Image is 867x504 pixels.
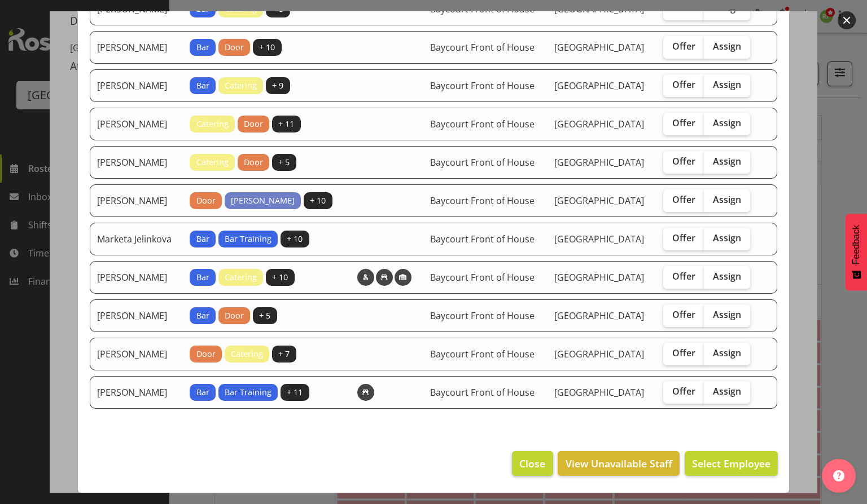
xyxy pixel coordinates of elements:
[278,156,290,169] span: + 5
[672,347,695,359] span: Offer
[430,79,535,92] span: Baycourt Front of House
[713,41,741,52] span: Assign
[685,451,778,476] button: Select Employee
[558,451,679,476] button: View Unavailable Staff
[259,310,270,322] span: + 5
[554,79,644,92] span: [GEOGRAPHIC_DATA]
[554,348,644,360] span: [GEOGRAPHIC_DATA]
[90,184,183,217] td: [PERSON_NAME]
[430,348,535,360] span: Baycourt Front of House
[259,41,275,54] span: + 10
[196,348,216,360] span: Door
[672,232,695,244] span: Offer
[196,233,209,245] span: Bar
[713,309,741,320] span: Assign
[430,194,535,207] span: Baycourt Front of House
[430,310,535,322] span: Baycourt Front of House
[90,31,183,64] td: [PERSON_NAME]
[90,223,183,255] td: Marketa Jelinkova
[554,194,644,207] span: [GEOGRAPHIC_DATA]
[225,271,257,284] span: Catering
[272,79,283,92] span: + 9
[196,310,209,322] span: Bar
[713,117,741,129] span: Assign
[430,118,535,130] span: Baycourt Front of House
[713,386,741,397] span: Assign
[713,271,741,282] span: Assign
[713,156,741,167] span: Assign
[278,348,290,360] span: + 7
[566,456,672,471] span: View Unavailable Staff
[225,41,244,54] span: Door
[231,348,263,360] span: Catering
[554,118,644,130] span: [GEOGRAPHIC_DATA]
[225,79,257,92] span: Catering
[672,41,695,52] span: Offer
[672,271,695,282] span: Offer
[196,386,209,399] span: Bar
[672,2,695,14] span: Offer
[196,41,209,54] span: Bar
[196,271,209,284] span: Bar
[672,309,695,320] span: Offer
[225,386,272,399] span: Bar Training
[519,456,545,471] span: Close
[692,457,770,470] span: Select Employee
[554,156,644,169] span: [GEOGRAPHIC_DATA]
[851,225,861,264] span: Feedback
[554,41,644,54] span: [GEOGRAPHIC_DATA]
[554,233,644,245] span: [GEOGRAPHIC_DATA]
[846,214,867,290] button: Feedback - Show survey
[225,310,244,322] span: Door
[196,79,209,92] span: Bar
[713,347,741,359] span: Assign
[713,194,741,205] span: Assign
[231,194,295,207] span: [PERSON_NAME]
[713,232,741,244] span: Assign
[196,194,216,207] span: Door
[713,79,741,90] span: Assign
[90,69,183,102] td: [PERSON_NAME]
[287,233,303,245] span: + 10
[90,146,183,179] td: [PERSON_NAME]
[310,194,326,207] span: + 10
[672,194,695,205] span: Offer
[90,261,183,294] td: [PERSON_NAME]
[90,299,183,332] td: [PERSON_NAME]
[272,271,288,284] span: + 10
[672,386,695,397] span: Offer
[430,3,535,15] span: Baycourt Front of House
[287,386,303,399] span: + 11
[672,156,695,167] span: Offer
[512,451,553,476] button: Close
[430,233,535,245] span: Baycourt Front of House
[554,3,644,15] span: [GEOGRAPHIC_DATA]
[554,386,644,399] span: [GEOGRAPHIC_DATA]
[244,156,263,169] span: Door
[672,79,695,90] span: Offer
[225,233,272,245] span: Bar Training
[90,108,183,140] td: [PERSON_NAME]
[713,2,741,14] span: Assign
[554,271,644,284] span: [GEOGRAPHIC_DATA]
[90,338,183,370] td: [PERSON_NAME]
[196,156,229,169] span: Catering
[278,118,294,130] span: + 11
[430,41,535,54] span: Baycourt Front of House
[833,470,844,481] img: help-xxl-2.png
[90,376,183,409] td: [PERSON_NAME]
[430,271,535,284] span: Baycourt Front of House
[196,118,229,130] span: Catering
[244,118,263,130] span: Door
[430,386,535,399] span: Baycourt Front of House
[672,117,695,129] span: Offer
[554,310,644,322] span: [GEOGRAPHIC_DATA]
[430,156,535,169] span: Baycourt Front of House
